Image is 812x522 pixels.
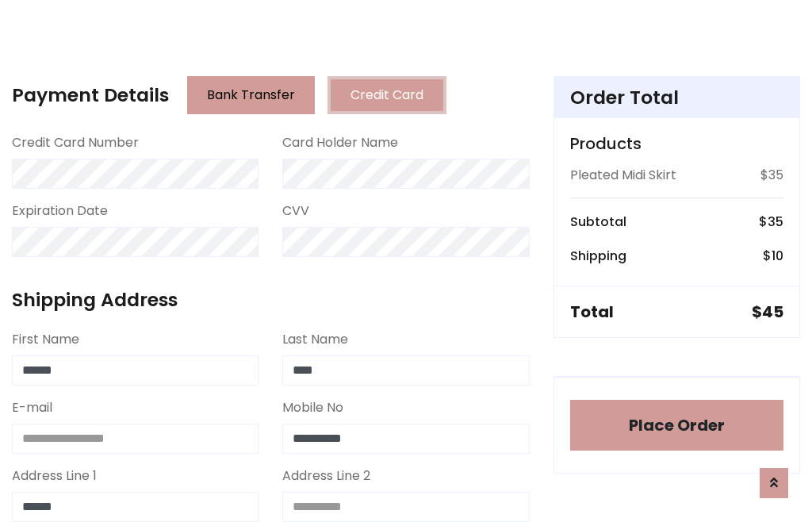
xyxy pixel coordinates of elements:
[282,466,370,486] label: Address Line 2
[12,133,139,152] label: Credit Card Number
[570,400,783,451] button: Place Order
[570,166,676,185] p: Pleated Midi Skirt
[763,248,783,263] h6: $
[327,76,446,114] button: Credit Card
[570,302,614,321] h5: Total
[282,202,309,221] label: CVV
[762,301,783,323] span: 45
[282,330,348,349] label: Last Name
[752,302,783,321] h5: $
[570,86,783,109] h4: Order Total
[187,76,315,114] button: Bank Transfer
[12,84,169,106] h4: Payment Details
[12,398,52,417] label: E-mail
[12,466,97,486] label: Address Line 1
[282,133,398,152] label: Card Holder Name
[282,398,343,417] label: Mobile No
[570,134,783,153] h5: Products
[12,289,530,311] h4: Shipping Address
[570,248,626,263] h6: Shipping
[570,214,626,229] h6: Subtotal
[12,330,79,349] label: First Name
[772,247,783,265] span: 10
[768,213,783,231] span: 35
[12,202,108,221] label: Expiration Date
[760,166,783,185] p: $35
[759,214,783,229] h6: $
